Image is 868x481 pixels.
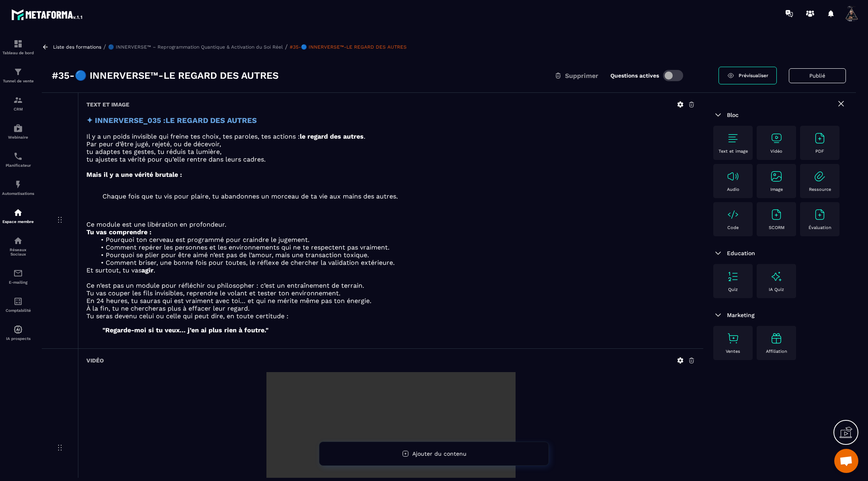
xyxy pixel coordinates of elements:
img: arrow-down [713,110,723,120]
p: Ressource [809,187,831,192]
img: automations [13,325,23,334]
img: text-image no-wra [813,132,826,145]
p: tu adaptes tes gestes, tu réduis ta lumière, [86,148,695,156]
strong: Mais il y a une vérité brutale : [86,171,182,178]
p: IA prospects [2,336,34,341]
strong: Tu vas comprendre : [86,228,151,236]
p: PDF [815,149,824,154]
img: automations [13,123,23,133]
strong: le regard des autres [300,133,364,140]
label: Questions actives [610,72,659,79]
p: Quiz [728,287,738,292]
a: automationsautomationsEspace membre [2,202,34,230]
p: Comptabilité [2,308,34,313]
p: tu ajustes ta vérité pour qu’elle rentre dans leurs cadres. [86,156,695,163]
p: Espace membre [2,219,34,224]
a: automationsautomationsWebinaire [2,117,34,145]
strong: LE REGARD DES AUTRES [166,116,257,125]
strong: agir [141,266,154,274]
img: text-image no-wra [727,208,739,221]
p: En 24 heures, tu sauras qui est vraiment avec toi… et qui ne mérite même pas ton énergie. [86,297,695,305]
img: text-image [770,270,783,283]
a: formationformationTableau de bord [2,33,34,61]
p: Tunnel de vente [2,79,34,83]
p: Tableau de bord [2,51,34,55]
p: Réseaux Sociaux [2,248,34,256]
img: email [13,268,23,278]
p: Ce n’est pas un module pour réfléchir ou philosopher : c’est un entraînement de terrain. [86,282,695,289]
p: Et surtout, tu vas . [86,266,695,274]
p: IA Quiz [769,287,784,292]
img: automations [13,180,23,189]
p: Code [727,225,739,230]
h3: #35-🔵 INNERVERSE™-LE REGARD DES AUTRES [52,69,278,82]
img: text-image no-wra [770,170,783,183]
p: Tu seras devenu celui ou celle qui peut dire, en toute certitude : [86,312,695,320]
a: #35-🔵 INNERVERSE™-LE REGARD DES AUTRES [290,44,407,50]
p: E-mailing [2,280,34,285]
blockquote: Chaque fois que tu vis pour plaire, tu abandonnes un morceau de ta vie aux mains des autres. [102,192,679,200]
img: formation [13,39,23,49]
li: Comment repérer les personnes et les environnements qui ne te respectent pas vraiment. [96,244,695,251]
p: Affiliation [766,349,787,354]
a: formationformationCRM [2,89,34,117]
img: social-network [13,236,23,246]
img: text-image no-wra [727,170,739,183]
h6: Text et image [86,101,129,108]
img: automations [13,208,23,217]
p: Audio [727,187,739,192]
strong: "Regarde-moi si tu veux… j’en ai plus rien à foutre." [102,326,268,334]
p: À la fin, tu ne chercheras plus à effacer leur regard. [86,305,695,312]
h6: Vidéo [86,357,104,364]
img: text-image no-wra [813,170,826,183]
img: text-image no-wra [813,208,826,221]
img: scheduler [13,151,23,161]
p: Text et image [719,149,748,154]
span: Ajouter du contenu [412,450,467,457]
a: automationsautomationsAutomatisations [2,174,34,202]
img: text-image no-wra [727,332,739,345]
img: text-image no-wra [770,132,783,145]
p: Ventes [726,349,740,354]
a: Liste des formations [53,44,101,50]
img: text-image no-wra [727,132,739,145]
p: Évaluation [809,225,831,230]
p: Il y a un poids invisible qui freine tes choix, tes paroles, tes actions : . [86,133,695,140]
p: Image [770,187,783,192]
img: text-image [770,332,783,345]
p: CRM [2,107,34,111]
img: text-image no-wra [770,208,783,221]
a: Prévisualiser [719,67,777,84]
a: emailemailE-mailing [2,262,34,291]
a: Ouvrir le chat [834,449,858,473]
p: SCORM [769,225,784,230]
span: / [285,43,288,51]
img: text-image no-wra [727,270,739,283]
a: formationformationTunnel de vente [2,61,34,89]
img: formation [13,67,23,77]
img: logo [11,7,84,22]
span: / [103,43,106,51]
img: arrow-down [713,248,723,258]
li: Pourquoi ton cerveau est programmé pour craindre le jugement. [96,236,695,244]
p: Automatisations [2,191,34,196]
a: social-networksocial-networkRéseaux Sociaux [2,230,34,262]
span: Prévisualiser [739,73,768,78]
a: accountantaccountantComptabilité [2,291,34,319]
p: Ce module est une libération en profondeur. [86,221,695,228]
p: Webinaire [2,135,34,139]
span: Education [727,250,755,256]
span: Bloc [727,112,739,118]
p: Par peur d’être jugé, rejeté, ou de décevoir, [86,140,695,148]
button: Publié [789,68,846,83]
img: formation [13,95,23,105]
span: Marketing [727,312,755,318]
li: Pourquoi se plier pour être aimé n’est pas de l’amour, mais une transaction toxique. [96,251,695,259]
strong: ✦ INNERVERSE_035 : [86,116,166,125]
p: Vidéo [770,149,782,154]
p: Planificateur [2,163,34,168]
img: accountant [13,297,23,306]
a: 🔵 INNERVERSE™ – Reprogrammation Quantique & Activation du Soi Réel [108,44,283,50]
